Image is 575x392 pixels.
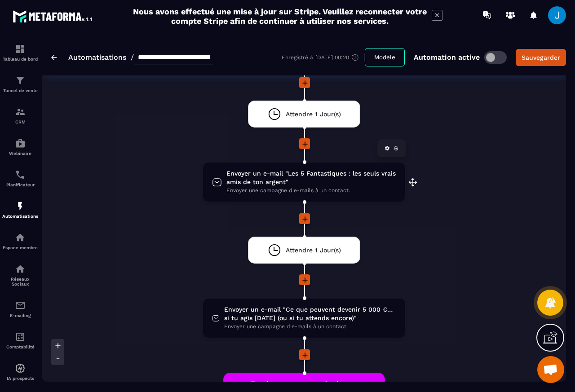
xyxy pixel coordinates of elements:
[2,100,38,131] a: formationformationCRM
[2,376,38,381] p: IA prospects
[15,232,26,243] img: automations
[226,186,396,195] span: Envoyer une campagne d'e-mails à un contact.
[15,331,26,342] img: accountant
[15,363,26,374] img: automations
[2,68,38,100] a: formationformationTunnel de vente
[2,293,38,325] a: emailemailE-mailing
[2,277,38,286] p: Réseaux Sociaux
[282,53,365,62] div: Enregistré à
[15,169,26,180] img: scheduler
[2,257,38,293] a: social-networksocial-networkRéseaux Sociaux
[15,75,26,86] img: formation
[15,201,26,211] img: automations
[224,305,396,322] span: Envoyer un e-mail "Ce que peuvent devenir 5 000 €… si tu agis [DATE] (ou si tu attends encore)"
[2,225,38,257] a: automationsautomationsEspace membre
[2,151,38,156] p: Webinaire
[15,300,26,311] img: email
[133,7,427,26] h2: Nous avons effectué une mise à jour sur Stripe. Veuillez reconnecter votre compte Stripe afin de ...
[2,245,38,250] p: Espace membre
[2,88,38,93] p: Tunnel de vente
[537,356,564,383] a: Ouvrir le chat
[51,55,57,60] img: arrow
[365,48,405,66] button: Modèle
[2,163,38,194] a: schedulerschedulerPlanificateur
[15,106,26,117] img: formation
[2,214,38,219] p: Automatisations
[15,138,26,149] img: automations
[414,53,480,62] p: Automation active
[68,53,126,62] a: Automatisations
[15,264,26,274] img: social-network
[2,182,38,187] p: Planificateur
[226,169,396,186] span: Envoyer un e-mail "Les 5 Fantastiques : les seuls vrais amis de ton argent"
[286,110,341,119] span: Attendre 1 Jour(s)
[2,194,38,225] a: automationsautomationsAutomatisations
[224,322,396,331] span: Envoyer une campagne d'e-mails à un contact.
[13,8,93,24] img: logo
[286,246,341,255] span: Attendre 1 Jour(s)
[2,119,38,124] p: CRM
[2,37,38,68] a: formationformationTableau de bord
[131,53,134,62] span: /
[516,49,566,66] button: Sauvegarder
[15,44,26,54] img: formation
[2,57,38,62] p: Tableau de bord
[315,54,349,61] p: [DATE] 00:20
[522,53,560,62] div: Sauvegarder
[2,325,38,356] a: accountantaccountantComptabilité
[2,344,38,349] p: Comptabilité
[2,131,38,163] a: automationsautomationsWebinaire
[251,379,376,388] span: Terminer cette automatisation
[2,313,38,318] p: E-mailing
